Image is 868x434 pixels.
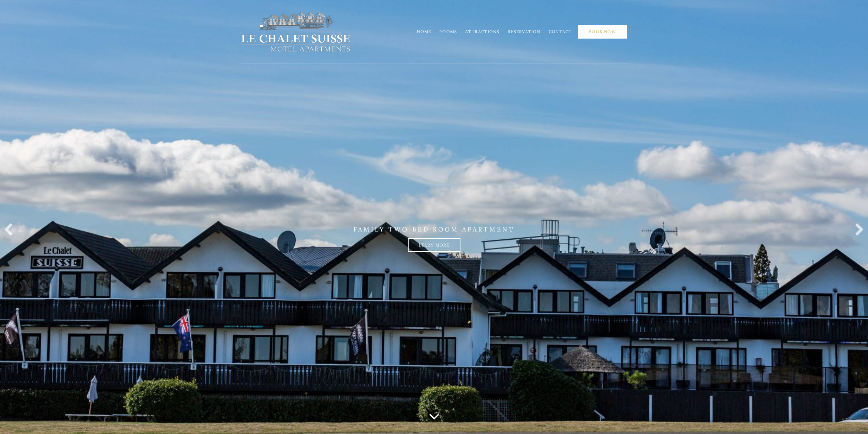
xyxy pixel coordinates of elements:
a: Reservation [507,29,540,34]
a: Book Now [578,25,627,39]
a: Contact [548,29,571,34]
p: FAMILY TWO BED ROOM APARTMENT [240,226,629,233]
a: Attractions [465,29,499,34]
a: Home [417,29,431,34]
a: Rooms [439,29,457,34]
img: lechaletsuisse [240,11,351,52]
a: Learn more [408,238,460,252]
